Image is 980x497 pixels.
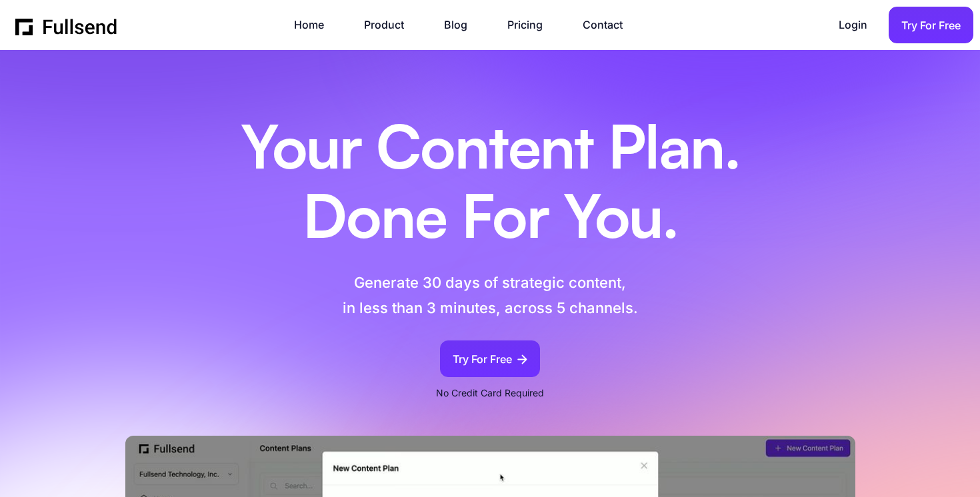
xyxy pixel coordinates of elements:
[889,7,973,43] a: Try For Free
[453,350,512,368] div: Try For Free
[507,16,556,34] a: Pricing
[839,16,881,34] a: Login
[440,340,540,377] a: Try For Free
[207,117,773,254] h1: Your Content Plan. Done For You.
[583,16,636,34] a: Contact
[444,16,481,34] a: Blog
[273,270,708,320] p: Generate 30 days of strategic content, in less than 3 minutes, across 5 channels.
[364,16,417,34] a: Product
[901,17,961,35] div: Try For Free
[436,385,544,401] p: No Credit Card Required
[294,16,337,34] a: Home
